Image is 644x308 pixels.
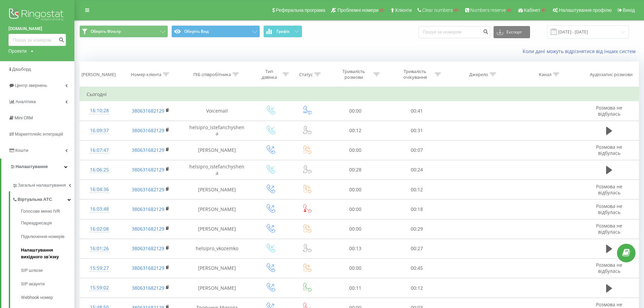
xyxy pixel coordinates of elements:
div: Канал [539,72,551,77]
a: Загальні налаштування [12,177,74,191]
div: Тривалість очікування [397,69,433,80]
div: [PERSON_NAME] [81,72,116,77]
td: 00:12 [386,278,447,298]
a: 380631682129 [132,226,164,232]
span: SIP шлюзи [21,267,43,274]
a: 380631682129 [132,108,164,114]
span: Розмова не відбулась [596,222,622,235]
span: Аналiтика [16,99,36,104]
span: Розмова не відбулась [596,203,622,215]
div: 16:02:08 [87,222,112,236]
a: Переадресація [21,216,74,230]
span: Mini CRM [15,115,33,120]
td: 00:00 [325,199,386,219]
a: Webhook номер [21,291,74,304]
div: 16:04:36 [87,183,112,196]
span: SIP акаунти [21,281,45,287]
td: 00:31 [386,121,447,140]
span: Numbers reserve [470,7,506,13]
span: Розмова не відбулась [596,183,622,196]
span: Налаштування вихідного зв’язку [21,247,71,260]
td: [PERSON_NAME] [183,180,251,199]
span: Проблемні номери [337,7,378,13]
div: ПІБ співробітника [193,72,231,77]
a: Підключення номерів [21,230,74,243]
a: 380631682129 [132,245,164,252]
td: Сьогодні [80,88,639,101]
td: [PERSON_NAME] [183,258,251,278]
td: helsipro_istefanchyshena [183,121,251,140]
td: [PERSON_NAME] [183,219,251,239]
button: Оберіть Вид [171,25,260,38]
span: Дашборд [12,67,31,72]
button: Графік [263,25,302,38]
td: 00:00 [325,180,386,199]
input: Пошук за номером [8,34,66,46]
div: 16:01:26 [87,242,112,255]
td: 00:12 [325,121,386,140]
span: Clear numbers [422,7,453,13]
div: Джерело [469,72,488,77]
a: Голосове меню IVR [21,208,74,216]
div: Аудіозапис розмови [590,72,633,77]
span: Налаштування [16,164,48,169]
span: Вихід [623,7,635,13]
a: 380631682129 [132,166,164,173]
span: Голосове меню IVR [21,208,60,215]
td: [PERSON_NAME] [183,140,251,160]
span: Розмова не відбулась [596,104,622,117]
td: 00:24 [386,160,447,180]
span: Розмова не відбулась [596,262,622,274]
a: SIP шлюзи [21,264,74,277]
a: Віртуальна АТС [12,191,74,206]
td: 00:18 [386,199,447,219]
td: 00:00 [325,219,386,239]
button: Експорт [494,26,530,38]
div: Номер клієнта [131,72,161,77]
div: Тип дзвінка [257,69,281,80]
a: Налаштування [1,159,74,175]
td: 00:12 [386,180,447,199]
button: Оберіть Фільтр [79,25,168,38]
td: 00:07 [386,140,447,160]
td: helsipro_vkozemko [183,239,251,258]
span: Маркетплейс інтеграцій [15,132,63,137]
td: 00:00 [325,258,386,278]
td: [PERSON_NAME] [183,278,251,298]
img: Ringostat logo [8,7,66,24]
div: Статус [299,72,313,77]
span: Розмова не відбулась [596,144,622,156]
a: 380631682129 [132,186,164,193]
span: Реферальна програма [276,7,326,13]
span: Налаштування профілю [559,7,612,13]
div: 16:03:48 [87,203,112,216]
td: helsipro_istefanchyshena [183,160,251,180]
span: Віртуальна АТС [18,196,52,203]
div: Тривалість розмови [336,69,372,80]
div: Проекти [8,48,27,54]
a: 380631682129 [132,147,164,153]
a: SIP акаунти [21,277,74,291]
td: 00:28 [325,160,386,180]
div: 15:59:02 [87,281,112,294]
span: Кошти [15,148,28,153]
span: Переадресація [21,220,52,227]
td: 00:11 [325,278,386,298]
span: Кабінет [524,7,541,13]
a: Коли дані можуть відрізнятися вiд інших систем [523,48,639,54]
span: Оберіть Фільтр [91,29,121,34]
td: 00:13 [325,239,386,258]
div: 16:06:25 [87,163,112,176]
td: Voicemail [183,101,251,121]
div: 16:10:28 [87,104,112,117]
span: Підключення номерів [21,233,65,240]
div: 16:09:37 [87,124,112,137]
a: 380631682129 [132,127,164,134]
span: Загальні налаштування [18,182,66,189]
div: 15:59:27 [87,262,112,275]
input: Пошук за номером [419,26,490,38]
a: [DOMAIN_NAME] [8,25,66,32]
td: 00:27 [386,239,447,258]
td: [PERSON_NAME] [183,199,251,219]
td: 00:41 [386,101,447,121]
